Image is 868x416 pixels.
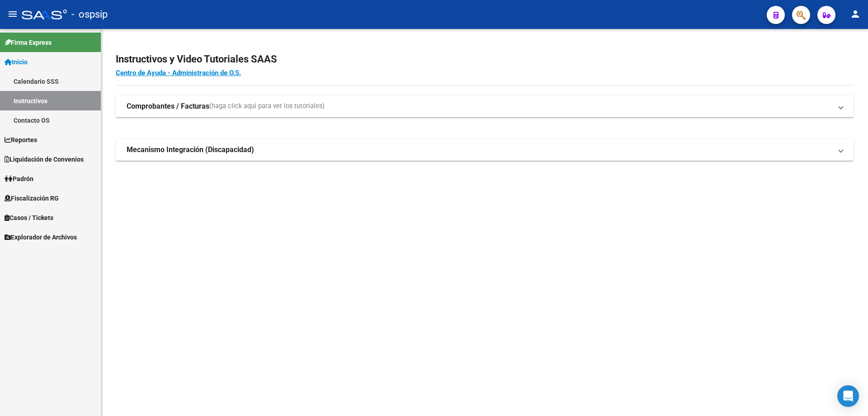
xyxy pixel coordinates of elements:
[5,57,28,67] span: Inicio
[5,38,52,48] span: Firma Express
[71,5,108,24] span: - ospsip
[5,193,59,203] span: Fiscalización RG
[850,9,861,19] mat-icon: person
[5,135,37,145] span: Reportes
[116,51,854,68] h2: Instructivos y Video Tutoriales SAAS
[127,101,209,111] strong: Comprobantes / Facturas
[5,174,33,184] span: Padrón
[116,69,241,77] a: Centro de Ayuda - Administración de O.S.
[209,101,325,111] span: (haga click aquí para ver los tutoriales)
[116,96,854,117] mat-expansion-panel-header: Comprobantes / Facturas(haga click aquí para ver los tutoriales)
[5,154,84,164] span: Liquidación de Convenios
[837,385,859,407] div: Open Intercom Messenger
[5,232,77,242] span: Explorador de Archivos
[5,213,53,223] span: Casos / Tickets
[7,9,18,19] mat-icon: menu
[127,145,254,155] strong: Mecanismo Integración (Discapacidad)
[116,139,854,161] mat-expansion-panel-header: Mecanismo Integración (Discapacidad)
